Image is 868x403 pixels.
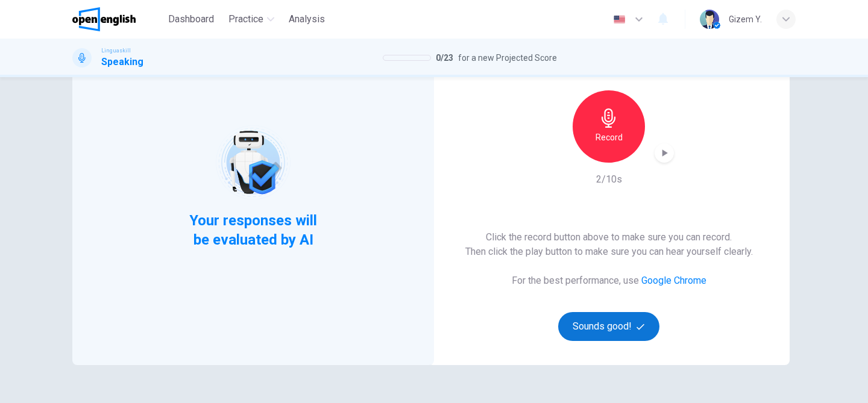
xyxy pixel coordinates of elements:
img: en [612,15,627,24]
h6: Click the record button above to make sure you can record. Then click the play button to make sur... [465,230,753,259]
button: Sounds good! [558,312,659,341]
a: Google Chrome [641,275,706,286]
img: robot icon [215,124,291,201]
a: OpenEnglish logo [72,7,163,31]
img: OpenEnglish logo [72,7,136,31]
h1: Speaking [101,55,143,69]
img: Profile picture [700,10,719,29]
span: Your responses will be evaluated by AI [180,211,327,249]
button: Dashboard [163,8,219,30]
span: Dashboard [168,12,214,27]
span: Analysis [289,12,325,27]
span: for a new Projected Score [458,51,557,65]
h6: For the best performance, use [512,273,706,288]
div: Gizem Y. [729,12,762,27]
button: Analysis [284,8,330,30]
button: Practice [224,8,279,30]
h6: Record [596,130,623,145]
h6: 2/10s [596,172,622,187]
span: 0 / 23 [436,51,453,65]
span: Linguaskill [101,46,131,55]
span: Practice [228,12,263,27]
button: Record [573,90,645,163]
